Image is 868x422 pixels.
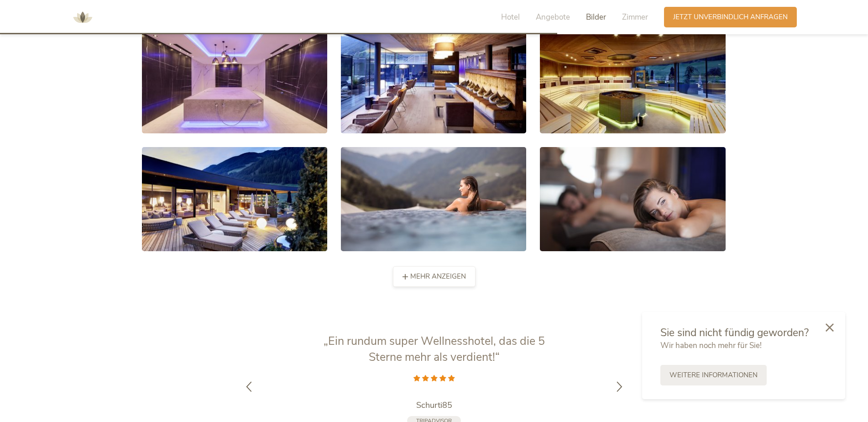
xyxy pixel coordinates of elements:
[536,12,570,22] span: Angebote
[69,14,96,20] a: AMONTI & LUNARIS Wellnessresort
[660,326,809,340] span: Sie sind nicht fündig geworden?
[69,4,96,31] img: AMONTI & LUNARIS Wellnessresort
[660,340,762,351] span: Wir haben noch mehr für Sie!
[586,12,606,22] span: Bilder
[501,12,520,22] span: Hotel
[416,400,452,411] span: Schurti85
[324,333,545,365] span: „Ein rundum super Wellnesshotel, das die 5 Sterne mehr als verdient!“
[410,272,466,281] span: mehr anzeigen
[660,365,767,385] a: Weitere Informationen
[320,400,548,411] a: Schurti85
[669,370,758,380] span: Weitere Informationen
[622,12,648,22] span: Zimmer
[673,12,788,22] span: Jetzt unverbindlich anfragen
